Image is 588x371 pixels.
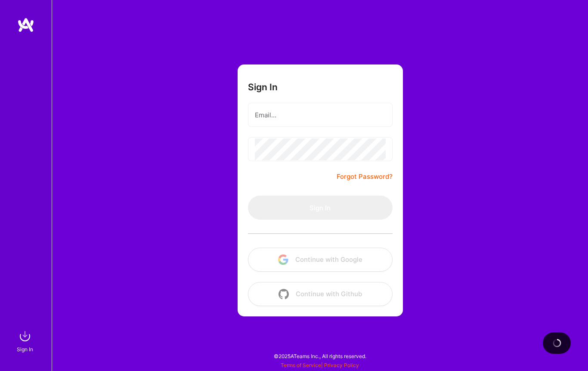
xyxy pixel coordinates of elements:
[278,254,288,265] img: icon
[52,345,588,367] div: © 2025 ATeams Inc., All rights reserved.
[279,289,289,299] img: icon
[281,362,321,368] a: Terms of Service
[553,339,561,347] img: loading
[337,172,393,182] a: Forgot Password?
[324,362,359,368] a: Privacy Policy
[17,17,34,33] img: logo
[248,196,393,220] button: Sign In
[18,328,34,354] a: sign inSign In
[16,328,34,345] img: sign in
[248,248,393,272] button: Continue with Google
[248,282,393,306] button: Continue with Github
[17,345,33,354] div: Sign In
[281,362,359,368] span: |
[248,82,278,92] h3: Sign In
[255,104,386,126] input: Email...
